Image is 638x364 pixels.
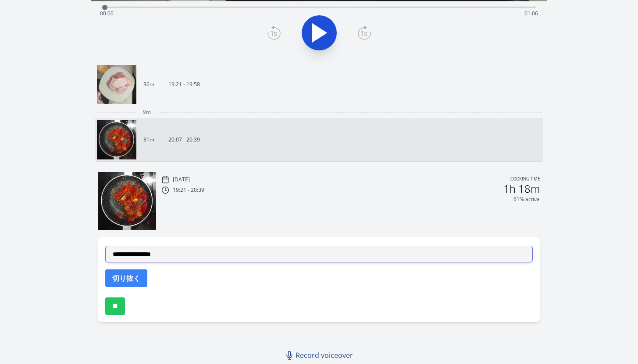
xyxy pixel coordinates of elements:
[510,176,540,184] p: Cooking time
[173,187,204,194] p: 19:21 - 20:39
[524,10,538,17] span: 01:06
[97,65,136,104] img: 250904172205_thumb.jpeg
[296,350,353,360] span: Record voiceover
[143,109,151,116] span: 9m
[168,136,200,143] p: 20:07 - 20:39
[173,176,190,183] p: [DATE]
[143,136,154,143] p: 31m
[97,120,136,159] img: 250904180826_thumb.jpeg
[105,269,147,287] button: 切り抜く
[168,81,200,88] p: 19:21 - 19:58
[143,81,154,88] p: 36m
[503,184,540,194] h2: 1h 18m
[98,172,156,230] img: 250904180826_thumb.jpeg
[282,346,358,364] a: Record voiceover
[513,196,540,203] p: 61% active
